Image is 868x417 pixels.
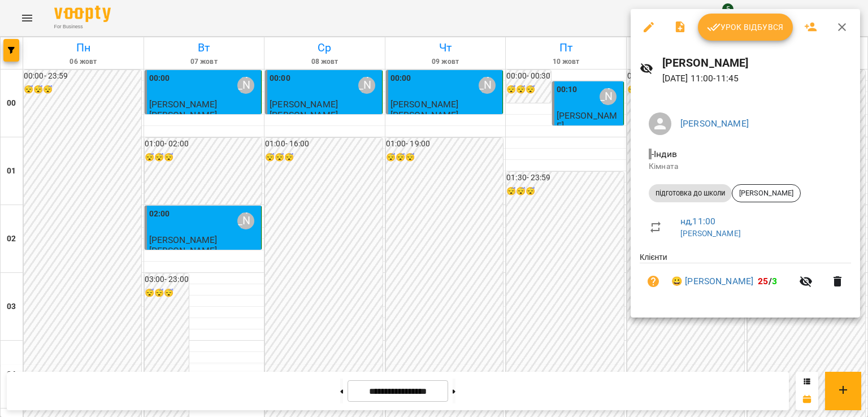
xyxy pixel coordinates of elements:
a: [PERSON_NAME] [680,118,749,129]
a: [PERSON_NAME] [680,229,741,238]
span: - Індив [649,149,679,159]
div: [PERSON_NAME] [732,184,801,202]
b: / [758,276,777,286]
a: 😀 [PERSON_NAME] [671,275,753,288]
span: підготовка до школи [649,188,732,198]
p: [DATE] 11:00 - 11:45 [662,72,851,85]
span: 3 [772,276,777,286]
ul: Клієнти [640,251,851,304]
span: 25 [758,276,768,286]
a: нд , 11:00 [680,216,715,227]
button: Урок відбувся [698,14,793,41]
span: Урок відбувся [707,20,784,34]
span: [PERSON_NAME] [732,188,800,198]
h6: [PERSON_NAME] [662,54,851,72]
button: Візит ще не сплачено. Додати оплату? [640,268,667,295]
p: Кімната [649,161,842,172]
